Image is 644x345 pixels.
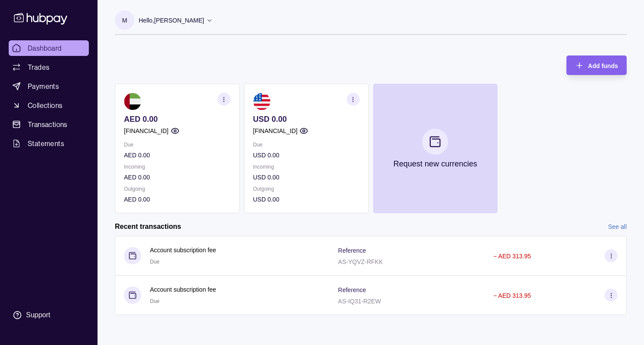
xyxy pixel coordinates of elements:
[253,195,360,204] p: USD 0.00
[150,245,216,255] p: Account subscription fee
[9,117,89,132] a: Transactions
[9,306,89,324] a: Support
[150,298,159,304] span: Due
[9,59,89,75] a: Trades
[9,40,89,56] a: Dashboard
[28,100,62,111] span: Collections
[9,78,89,94] a: Payments
[150,285,216,294] p: Account subscription fee
[9,136,89,151] a: Statements
[124,114,231,124] p: AED 0.00
[588,62,618,69] span: Add funds
[124,140,231,150] p: Due
[124,172,231,182] p: AED 0.00
[493,253,531,260] p: − AED 313.95
[566,55,627,75] button: Add funds
[122,16,127,25] p: M
[124,150,231,160] p: AED 0.00
[115,222,181,231] h2: Recent transactions
[124,195,231,204] p: AED 0.00
[608,222,627,231] a: See all
[139,16,204,25] p: Hello, [PERSON_NAME]
[26,310,50,320] div: Support
[124,126,169,136] p: [FINANCIAL_ID]
[28,138,64,149] span: Statements
[253,184,360,194] p: Outgoing
[373,84,498,213] button: Request new currencies
[9,98,89,113] a: Collections
[338,286,366,293] p: Reference
[253,93,270,110] img: us
[338,258,383,265] p: AS-YQVZ-RFKK
[150,259,159,265] span: Due
[493,292,531,299] p: − AED 313.95
[253,126,298,136] p: [FINANCIAL_ID]
[253,172,360,182] p: USD 0.00
[253,162,360,172] p: Incoming
[253,114,360,124] p: USD 0.00
[338,298,381,305] p: AS-IQ31-R2EW
[338,247,366,254] p: Reference
[28,119,68,130] span: Transactions
[124,93,141,110] img: ae
[28,81,59,91] span: Payments
[28,62,49,72] span: Trades
[28,43,62,53] span: Dashboard
[124,162,231,172] p: Incoming
[394,159,477,169] p: Request new currencies
[124,184,231,194] p: Outgoing
[253,150,360,160] p: USD 0.00
[253,140,360,150] p: Due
